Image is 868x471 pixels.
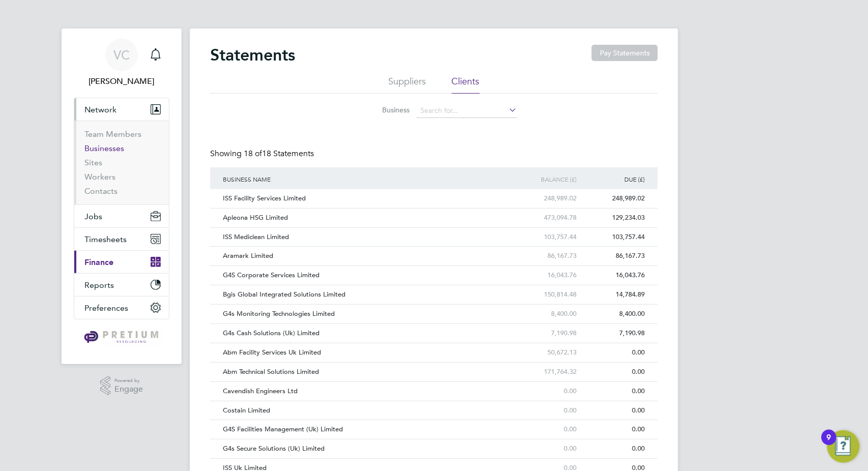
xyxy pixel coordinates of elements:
[74,330,169,346] a: Go to home page
[74,98,169,121] button: Network
[220,285,511,304] div: Bgis Global Integrated Solutions Limited
[511,247,579,266] div: 86,167.73
[220,343,648,351] a: Abm Facility Services Uk Limited50,672.130.00
[74,205,169,227] button: Jobs
[220,420,511,439] div: G4S Facilities Management (Uk) Limited
[220,458,648,467] a: ISS Uk Limited0.000.00
[511,189,579,208] div: 248,989.02
[220,401,648,409] a: Costain Limited0.000.00
[74,121,169,204] div: Network
[580,305,648,323] div: 8,400.00
[62,28,182,364] nav: Main navigation
[74,251,169,273] button: Finance
[84,257,113,267] span: Finance
[827,430,860,463] button: Open Resource Center, 9 new notifications
[511,324,579,343] div: 7,190.98
[220,362,648,371] a: Abm Technical Solutions Limited171,764.320.00
[220,381,648,390] a: Cavendish Engineers Ltd0.000.00
[220,439,648,448] a: G4s Secure Solutions (Uk) Limited0.000.00
[580,343,648,362] div: 0.00
[580,167,648,191] div: Due (£)
[580,285,648,304] div: 14,784.89
[74,75,169,87] span: Valentina Cerulli
[210,149,316,159] div: Showing
[84,280,114,290] span: Reports
[220,189,511,208] div: ISS Facility Services Limited
[220,285,648,293] a: Bgis Global Integrated Solutions Limited150,814.4814,784.89
[84,234,127,244] span: Timesheets
[220,246,648,255] a: Aramark Limited86,167.7386,167.73
[827,437,831,451] div: 9
[100,376,143,396] a: Powered byEngage
[580,363,648,381] div: 0.00
[511,228,579,247] div: 103,757.44
[511,285,579,304] div: 150,814.48
[220,401,511,420] div: Costain Limited
[220,343,511,362] div: Abm Facility Services Uk Limited
[580,439,648,458] div: 0.00
[220,228,511,247] div: ISS Mediclean Limited
[511,382,579,401] div: 0.00
[74,274,169,296] button: Reports
[580,209,648,227] div: 129,234.03
[84,158,102,167] a: Sites
[84,172,115,182] a: Workers
[114,385,143,394] span: Engage
[220,247,511,266] div: Aramark Limited
[113,48,130,62] span: VC
[351,105,410,114] label: Business
[220,305,511,323] div: G4s Monitoring Technologies Limited
[220,420,648,428] a: G4S Facilities Management (Uk) Limited0.000.00
[220,323,648,332] a: G4s Cash Solutions (Uk) Limited7,190.987,190.98
[220,189,648,197] a: ISS Facility Services Limited248,989.02248,989.02
[74,297,169,319] button: Preferences
[220,439,511,458] div: G4s Secure Solutions (Uk) Limited
[511,439,579,458] div: 0.00
[84,105,117,114] span: Network
[114,376,143,385] span: Powered by
[74,228,169,250] button: Timesheets
[84,303,128,313] span: Preferences
[220,227,648,236] a: ISS Mediclean Limited103,757.44103,757.44
[220,363,511,381] div: Abm Technical Solutions Limited
[84,143,124,153] a: Businesses
[580,189,648,208] div: 248,989.02
[389,75,426,94] li: Suppliers
[210,45,295,65] h2: Statements
[511,209,579,227] div: 473,094.78
[511,343,579,362] div: 50,672.13
[511,420,579,439] div: 0.00
[580,266,648,285] div: 16,043.76
[220,208,648,217] a: Apleona HSG Limited473,094.78129,234.03
[220,266,648,274] a: G4S Corporate Services Limited16,043.7616,043.76
[74,39,169,87] a: VC[PERSON_NAME]
[220,266,511,285] div: G4S Corporate Services Limited
[220,324,511,343] div: G4s Cash Solutions (Uk) Limited
[511,401,579,420] div: 0.00
[244,149,262,159] span: 18 of
[580,382,648,401] div: 0.00
[511,305,579,323] div: 8,400.00
[580,401,648,420] div: 0.00
[220,209,511,227] div: Apleona HSG Limited
[417,104,517,118] input: Search for...
[511,363,579,381] div: 171,764.32
[580,324,648,343] div: 7,190.98
[84,212,102,221] span: Jobs
[220,304,648,313] a: G4s Monitoring Technologies Limited8,400.008,400.00
[452,75,480,94] li: Clients
[511,266,579,285] div: 16,043.76
[580,247,648,266] div: 86,167.73
[244,149,314,159] span: 18 Statements
[81,330,161,346] img: pretium-logo-retina.png
[84,186,118,196] a: Contacts
[220,382,511,401] div: Cavendish Engineers Ltd
[511,167,579,191] div: Balance (£)
[592,45,658,61] button: Pay Statements
[220,167,511,191] div: Business Name
[580,228,648,247] div: 103,757.44
[580,420,648,439] div: 0.00
[84,129,141,139] a: Team Members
